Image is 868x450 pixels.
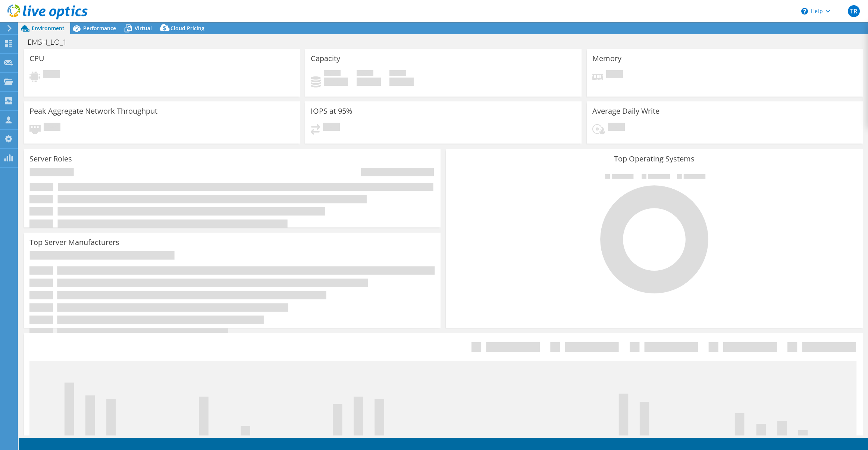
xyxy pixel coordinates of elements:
span: Pending [323,123,340,133]
h3: Average Daily Write [592,107,659,115]
span: Cloud Pricing [170,25,204,32]
h3: Peak Aggregate Network Throughput [29,107,157,115]
h3: IOPS at 95% [311,107,352,115]
svg: \n [801,8,808,15]
span: Used [324,70,341,78]
span: Pending [43,70,60,80]
h3: Top Server Manufacturers [29,238,119,246]
span: Environment [32,25,65,32]
span: TR [848,5,860,17]
span: Pending [608,123,625,133]
h4: 0 GiB [357,78,381,86]
span: Free [357,70,373,78]
h1: EMSH_LO_1 [24,38,78,46]
span: Performance [83,25,116,32]
h4: 0 GiB [324,78,348,86]
span: Virtual [135,25,152,32]
span: Total [389,70,406,78]
span: Pending [606,70,623,80]
h3: Memory [592,54,621,63]
h3: Server Roles [29,155,72,163]
h3: Top Operating Systems [451,155,857,163]
h3: CPU [29,54,44,63]
h4: 0 GiB [389,78,414,86]
span: Pending [44,123,60,133]
h3: Capacity [311,54,340,63]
